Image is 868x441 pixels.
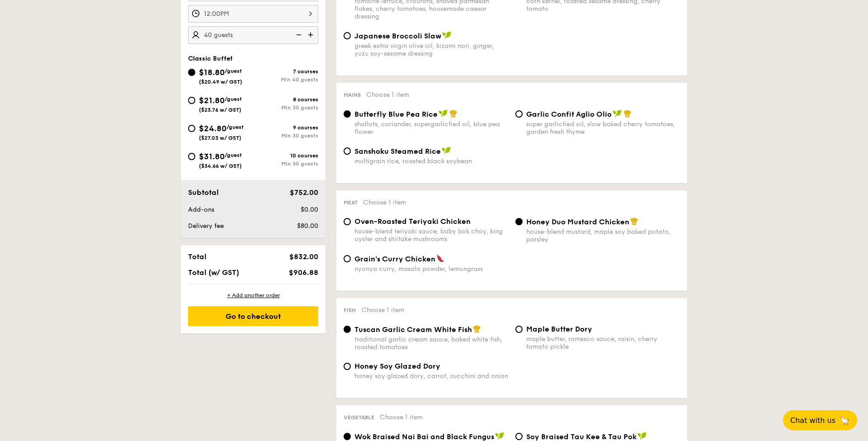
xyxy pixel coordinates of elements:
[354,325,472,334] span: Tuscan Garlic Cream White Fish
[199,123,226,133] span: $24.80
[253,152,318,159] div: 10 courses
[344,326,351,333] input: Tuscan Garlic Cream White Fishtraditional garlic cream sauce, baked white fish, roasted tomatoes
[297,222,318,230] span: $80.00
[354,217,471,226] span: Oven-Roasted Teriyaki Chicken
[344,92,361,98] span: Mains
[225,152,242,158] span: /guest
[188,252,207,261] span: Total
[226,124,244,130] span: /guest
[354,255,435,263] span: Grain's Curry Chicken
[380,413,423,421] span: Choose 1 item
[188,153,195,160] input: $31.80/guest($34.66 w/ GST)10 coursesMin 30 guests
[290,188,318,197] span: $752.00
[253,161,318,167] div: Min 30 guests
[199,107,241,113] span: ($23.76 w/ GST)
[526,110,612,119] span: Garlic Confit Aglio Olio
[442,147,451,155] img: icon-vegan.f8ff3823.svg
[344,363,351,370] input: Honey Soy Glazed Doryhoney soy glazed dory, carrot, zucchini and onion
[188,306,318,326] div: Go to checkout
[253,68,318,75] div: 7 courses
[199,163,242,169] span: ($34.66 w/ GST)
[188,26,318,44] input: Number of guests
[188,206,214,213] span: Add-ons
[253,104,318,111] div: Min 30 guests
[253,124,318,131] div: 9 courses
[526,335,680,351] div: maple butter, romesco sauce, raisin, cherry tomato pickle
[439,109,448,118] img: icon-vegan.f8ff3823.svg
[344,414,374,421] span: Vegetable
[188,222,224,230] span: Delivery fee
[495,432,504,440] img: icon-vegan.f8ff3823.svg
[363,199,406,206] span: Choose 1 item
[188,55,233,62] span: Classic Buffet
[354,336,508,351] div: traditional garlic cream sauce, baked white fish, roasted tomatoes
[366,91,409,99] span: Choose 1 item
[188,125,195,132] input: $24.80/guest($27.03 w/ GST)9 coursesMin 30 guests
[188,5,318,23] input: Event time
[344,255,351,262] input: Grain's Curry Chickennyonya curry, masala powder, lemongrass
[354,110,438,119] span: Butterfly Blue Pea Rice
[289,252,318,261] span: $832.00
[188,69,195,76] input: $18.80/guest($20.49 w/ GST)7 coursesMin 40 guests
[225,68,242,74] span: /guest
[637,432,646,440] img: icon-vegan.f8ff3823.svg
[515,433,523,440] input: ⁠Soy Braised Tau Kee & Tau Pokcamellia mushroom, star anise, [PERSON_NAME]
[344,147,351,155] input: Sanshoku Steamed Ricemultigrain rice, roasted black soybean
[289,268,318,277] span: $906.88
[354,432,494,441] span: Wok Braised Nai Bai and Black Fungus
[199,67,225,77] span: $18.80
[199,95,225,105] span: $21.80
[436,254,444,262] img: icon-spicy.37a8142b.svg
[305,26,318,43] img: icon-add.58712e84.svg
[839,415,850,426] span: 🦙
[291,26,305,43] img: icon-reduce.1d2dbef1.svg
[188,188,219,197] span: Subtotal
[515,218,523,225] input: Honey Duo Mustard Chickenhouse-blend mustard, maple soy baked potato, parsley
[253,96,318,103] div: 8 courses
[354,42,508,57] div: greek extra virgin olive oil, kizami nori, ginger, yuzu soy-sesame dressing
[449,109,458,118] img: icon-chef-hat.a58ddaea.svg
[344,199,358,206] span: Meat
[344,307,356,313] span: Fish
[783,410,857,430] button: Chat with us🦙
[361,306,404,314] span: Choose 1 item
[188,268,239,277] span: Total (w/ GST)
[790,416,835,425] span: Chat with us
[354,120,508,136] div: shallots, coriander, supergarlicfied oil, blue pea flower
[199,79,242,85] span: ($20.49 w/ GST)
[344,218,351,225] input: Oven-Roasted Teriyaki Chickenhouse-blend teriyaki sauce, baby bok choy, king oyster and shiitake ...
[630,217,638,225] img: icon-chef-hat.a58ddaea.svg
[344,110,351,118] input: Butterfly Blue Pea Riceshallots, coriander, supergarlicfied oil, blue pea flower
[253,133,318,139] div: Min 30 guests
[526,325,592,333] span: Maple Butter Dory
[344,433,351,440] input: Wok Braised Nai Bai and Black Fungussuperior mushroom oyster soy sauce, crunchy black fungus, poa...
[253,76,318,83] div: Min 40 guests
[354,362,440,370] span: Honey Soy Glazed Dory
[354,265,508,273] div: nyonya curry, masala powder, lemongrass
[515,110,523,118] input: Garlic Confit Aglio Oliosuper garlicfied oil, slow baked cherry tomatoes, garden fresh thyme
[188,292,318,299] div: + Add another order
[354,228,508,243] div: house-blend teriyaki sauce, baby bok choy, king oyster and shiitake mushrooms
[354,157,508,165] div: multigrain rice, roasted black soybean
[301,206,318,213] span: $0.00
[526,120,680,136] div: super garlicfied oil, slow baked cherry tomatoes, garden fresh thyme
[442,31,451,39] img: icon-vegan.f8ff3823.svg
[515,326,523,333] input: Maple Butter Dorymaple butter, romesco sauce, raisin, cherry tomato pickle
[199,135,241,141] span: ($27.03 w/ GST)
[344,32,351,39] input: Japanese Broccoli Slawgreek extra virgin olive oil, kizami nori, ginger, yuzu soy-sesame dressing
[623,109,632,118] img: icon-chef-hat.a58ddaea.svg
[188,97,195,104] input: $21.80/guest($23.76 w/ GST)8 coursesMin 30 guests
[354,147,441,156] span: Sanshoku Steamed Rice
[526,228,680,243] div: house-blend mustard, maple soy baked potato, parsley
[225,96,242,102] span: /guest
[613,109,622,118] img: icon-vegan.f8ff3823.svg
[526,432,637,441] span: ⁠Soy Braised Tau Kee & Tau Pok
[199,152,225,161] span: $31.80
[354,372,508,380] div: honey soy glazed dory, carrot, zucchini and onion
[473,325,481,333] img: icon-chef-hat.a58ddaea.svg
[354,32,441,40] span: Japanese Broccoli Slaw
[526,218,629,226] span: Honey Duo Mustard Chicken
